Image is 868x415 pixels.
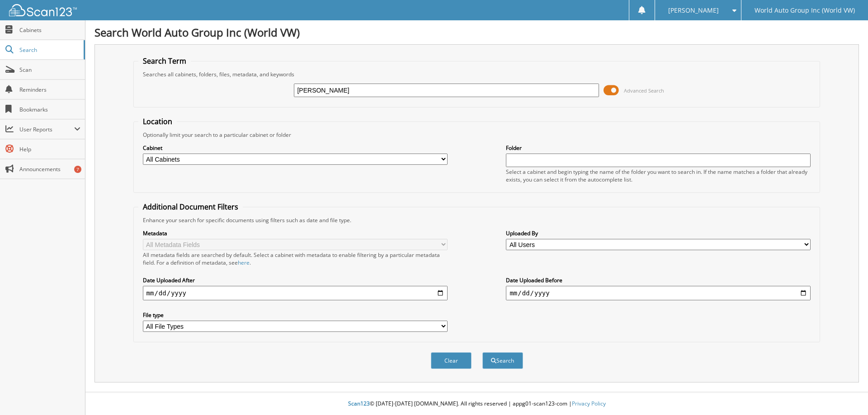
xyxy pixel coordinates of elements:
span: Scan [19,66,80,74]
a: Privacy Policy [572,400,606,407]
span: User Reports [19,126,74,133]
div: Enhance your search for specific documents using filters such as date and file type. [138,216,816,224]
span: Bookmarks [19,106,80,113]
button: Search [482,352,523,369]
legend: Additional Document Filters [138,202,243,212]
div: All metadata fields are searched by default. Select a cabinet with metadata to enable filtering b... [143,251,448,266]
span: Scan123 [348,400,370,407]
span: Announcements [19,165,80,173]
span: Search [19,46,79,54]
label: Date Uploaded After [143,276,448,284]
h1: Search World Auto Group Inc (World VW) [94,25,859,40]
img: scan123-logo-white.svg [9,4,77,16]
div: Searches all cabinets, folders, files, metadata, and keywords [138,70,816,78]
span: World Auto Group Inc (World VW) [755,8,855,13]
label: Metadata [143,229,448,237]
span: Reminders [19,86,80,93]
label: Date Uploaded Before [506,276,811,284]
label: Uploaded By [506,229,811,237]
a: here [238,259,250,266]
div: Optionally limit your search to a particular cabinet or folder [138,131,816,139]
label: Folder [506,144,811,152]
div: © [DATE]-[DATE] [DOMAIN_NAME]. All rights reserved | appg01-scan123-com | [85,393,868,415]
label: File type [143,311,448,319]
span: [PERSON_NAME] [668,8,719,13]
input: start [143,286,448,300]
input: end [506,286,811,300]
legend: Location [138,117,177,126]
span: Help [19,145,80,153]
div: Select a cabinet and begin typing the name of the folder you want to search in. If the name match... [506,168,811,183]
span: Advanced Search [624,87,664,94]
span: Cabinets [19,26,80,34]
legend: Search Term [138,56,191,66]
iframe: Chat Widget [823,372,868,415]
button: Clear [431,352,472,369]
div: 7 [74,166,81,173]
label: Cabinet [143,144,448,152]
